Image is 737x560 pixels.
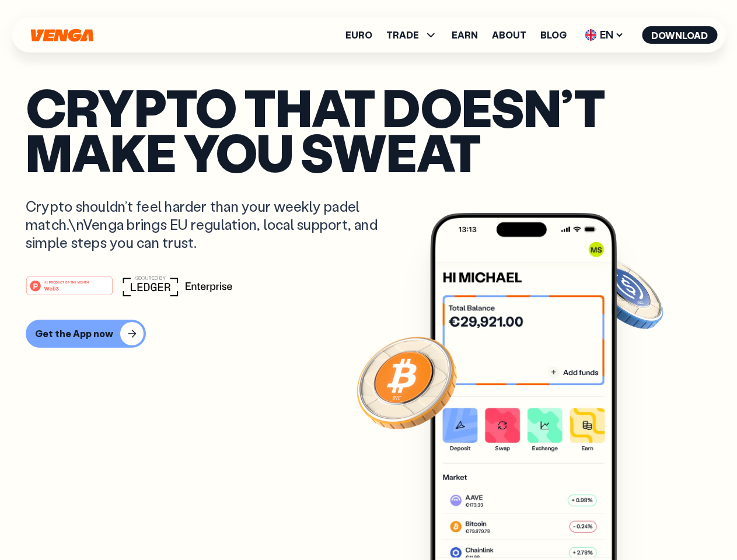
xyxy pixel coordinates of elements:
p: Crypto shouldn’t feel harder than your weekly padel match.\nVenga brings EU regulation, local sup... [26,197,394,252]
span: TRADE [386,28,438,42]
svg: Home [29,29,95,42]
a: Earn [452,30,478,40]
button: Download [642,26,717,44]
img: Bitcoin [354,330,459,435]
span: EN [581,26,628,44]
img: USDC coin [582,251,666,335]
img: flag-uk [585,29,596,41]
tspan: #1 PRODUCT OF THE MONTH [44,280,89,283]
tspan: Web3 [44,285,59,291]
a: #1 PRODUCT OF THE MONTHWeb3 [26,283,113,298]
span: TRADE [386,30,419,40]
p: Crypto that doesn’t make you sweat [26,85,711,174]
a: Get the App now [26,320,711,348]
button: Get the App now [26,320,146,348]
a: About [492,30,526,40]
div: Get the App now [35,328,113,339]
a: Euro [345,30,372,40]
a: Blog [540,30,567,40]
